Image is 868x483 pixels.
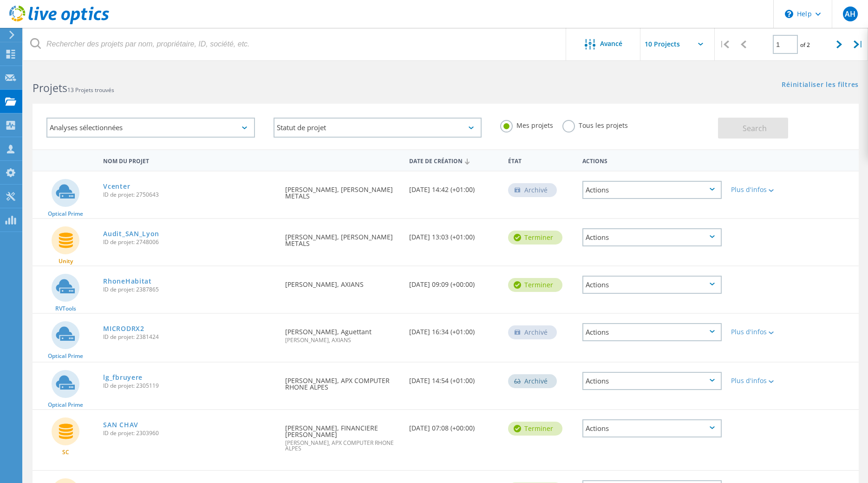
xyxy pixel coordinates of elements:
[508,278,562,292] div: Terminer
[103,231,159,237] a: Audit_SAN_Lyon
[285,337,400,343] span: [PERSON_NAME], AXIANS
[500,120,553,129] label: Mes projets
[582,372,722,390] div: Actions
[405,266,503,297] div: [DATE] 09:09 (+00:00)
[508,183,557,197] div: Archivé
[103,334,275,340] span: ID de projet: 2381424
[503,152,578,169] div: État
[103,239,275,245] span: ID de projet: 2748006
[715,28,734,61] div: |
[562,120,628,129] label: Tous les projets
[103,422,138,428] a: SAN CHAV
[103,383,275,389] span: ID de projet: 2305119
[48,211,83,217] span: Optical Prime
[582,419,722,437] div: Actions
[782,81,859,89] a: Réinitialiser les filtres
[62,450,69,455] span: SC
[800,41,810,49] span: of 2
[582,323,722,341] div: Actions
[103,325,144,332] a: MICRODRX2
[281,410,405,461] div: [PERSON_NAME], FINANCIERE [PERSON_NAME]
[405,314,503,344] div: [DATE] 16:34 (+01:00)
[55,306,76,311] span: RVTools
[508,374,557,388] div: Archivé
[785,10,793,18] svg: \n
[103,183,130,190] a: Vcenter
[281,363,405,400] div: [PERSON_NAME], APX COMPUTER RHONE ALPES
[281,219,405,256] div: [PERSON_NAME], [PERSON_NAME] METALS
[405,219,503,250] div: [DATE] 13:03 (+01:00)
[600,40,622,47] span: Avancé
[405,152,503,169] div: Date de création
[23,28,567,60] input: Rechercher des projets par nom, propriétaire, ID, société, etc.
[285,440,400,451] span: [PERSON_NAME], APX COMPUTER RHONE ALPES
[405,363,503,393] div: [DATE] 14:54 (+01:00)
[103,287,275,292] span: ID de projet: 2387865
[274,118,482,138] div: Statut de projet
[33,80,67,95] b: Projets
[405,172,503,202] div: [DATE] 14:42 (+01:00)
[46,118,255,138] div: Analyses sélectionnées
[582,181,722,199] div: Actions
[103,374,143,381] a: lg_fbruyere
[67,86,114,94] span: 13 Projets trouvés
[405,410,503,441] div: [DATE] 07:08 (+00:00)
[59,258,73,264] span: Unity
[718,118,788,139] button: Search
[48,353,83,359] span: Optical Prime
[849,28,868,61] div: |
[508,422,562,436] div: Terminer
[103,430,275,436] span: ID de projet: 2303960
[281,266,405,297] div: [PERSON_NAME], AXIANS
[508,325,557,339] div: Archivé
[281,314,405,352] div: [PERSON_NAME], Aguettant
[98,152,280,169] div: Nom du projet
[48,402,83,408] span: Optical Prime
[103,278,151,285] a: RhoneHabitat
[731,377,788,384] div: Plus d'infos
[582,228,722,246] div: Actions
[281,172,405,209] div: [PERSON_NAME], [PERSON_NAME] METALS
[508,231,562,245] div: Terminer
[731,329,788,335] div: Plus d'infos
[9,20,109,26] a: Live Optics Dashboard
[103,192,275,198] span: ID de projet: 2750643
[578,152,726,169] div: Actions
[743,123,767,133] span: Search
[845,10,855,18] span: AH
[582,276,722,294] div: Actions
[731,186,788,193] div: Plus d'infos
